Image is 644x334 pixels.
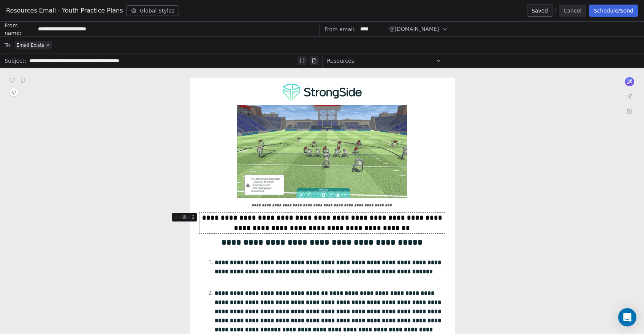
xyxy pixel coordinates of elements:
[589,5,638,17] button: Schedule/Send
[527,5,552,17] button: Saved
[126,5,179,16] button: Global Styles
[324,25,356,33] span: From email:
[16,42,44,48] span: Email Exists
[559,5,586,17] button: Cancel
[327,57,354,65] span: Resources
[618,308,636,326] div: Open Intercom Messenger
[5,57,26,67] span: Subject:
[6,6,123,15] span: Resources Email - Youth Practice Plans
[5,22,35,37] span: From name:
[5,41,12,49] span: To:
[389,25,439,33] span: @[DOMAIN_NAME]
